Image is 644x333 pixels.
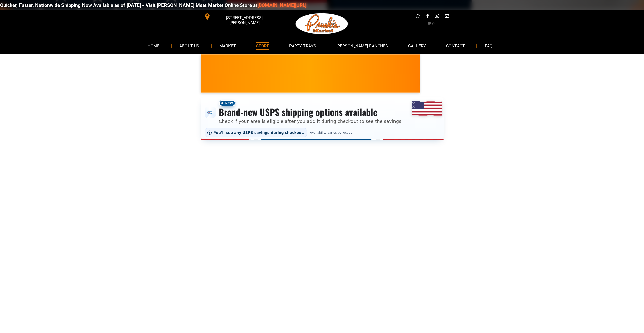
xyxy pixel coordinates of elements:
[248,39,277,52] a: STORE
[201,13,278,21] a: [STREET_ADDRESS][PERSON_NAME]
[140,39,167,52] a: HOME
[257,2,306,8] a: [DOMAIN_NAME][URL]
[219,100,236,106] span: New
[212,39,244,52] a: MARKET
[443,13,450,21] a: email
[172,39,207,52] a: ABOUT US
[282,39,324,52] a: PARTY TRAYS
[439,39,472,52] a: CONTACT
[295,10,349,38] img: Pruski-s+Market+HQ+Logo2-1920w.png
[212,13,277,28] span: [STREET_ADDRESS][PERSON_NAME]
[424,13,431,21] a: facebook
[414,13,421,21] a: Social network
[434,13,440,21] a: instagram
[219,106,403,118] h3: Brand-new USPS shipping options available
[201,97,444,140] div: Shipping options announcement
[329,39,396,52] a: [PERSON_NAME] RANCHES
[214,131,305,135] span: You’ll see any USPS savings during checkout.
[477,39,500,52] a: FAQ
[401,39,434,52] a: GALLERY
[309,131,356,134] span: Availability varies by location.
[432,21,435,26] span: 0
[219,118,403,125] p: Check if your area is eligible after you add it during checkout to see the savings.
